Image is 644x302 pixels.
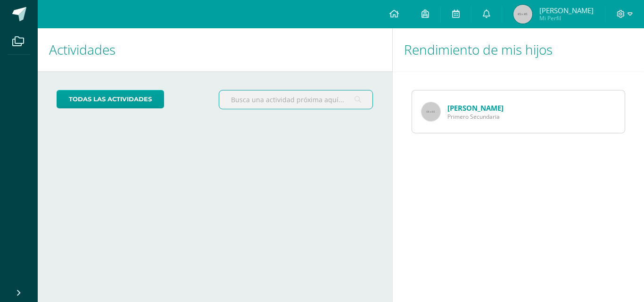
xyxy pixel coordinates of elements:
input: Busca una actividad próxima aquí... [219,90,373,109]
img: 65x65 [421,102,440,121]
a: todas las Actividades [57,90,164,108]
img: 45x45 [513,5,532,24]
h1: Actividades [49,28,381,71]
a: [PERSON_NAME] [447,103,504,113]
span: Mi Perfil [539,14,594,22]
span: Primero Secundaria [447,113,504,121]
span: [PERSON_NAME] [539,6,594,15]
h1: Rendimiento de mis hijos [404,28,633,71]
